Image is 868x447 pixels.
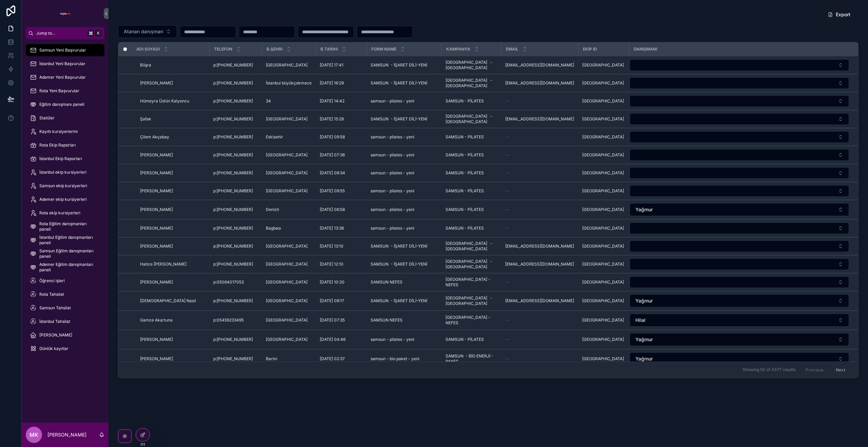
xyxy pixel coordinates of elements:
[634,46,657,52] span: Danışmanı
[266,116,308,122] span: [GEOGRAPHIC_DATA]
[39,47,86,53] span: Samsun Yeni Başvurular
[213,152,253,158] span: p:[PHONE_NUMBER]
[446,78,497,89] span: [GEOGRAPHIC_DATA] - [GEOGRAPHIC_DATA]
[371,46,396,52] span: Form Name
[39,248,98,259] span: Samsun Eğitim danışmanları paneli
[630,203,849,216] button: Select Button
[505,116,574,122] span: [EMAIL_ADDRESS][DOMAIN_NAME]
[320,261,343,267] span: [DATE] 12:10
[39,75,86,80] span: Ademer Yeni Başvurular
[39,292,64,297] span: Rota Tahsilat
[26,302,104,314] a: Samsun Tahsilat
[446,170,484,176] span: SAMSUN - PİLATES
[371,188,414,194] span: samsun - pilates - yeni
[505,337,509,342] span: --
[320,116,344,122] span: [DATE] 15:28
[214,46,232,52] span: Telefon
[39,319,70,324] span: İstanbul Tahsilat
[371,98,414,104] span: samsun - pilates - yeni
[140,244,173,249] span: [PERSON_NAME]
[320,98,344,104] span: [DATE] 14:42
[266,337,308,342] span: [GEOGRAPHIC_DATA]
[582,261,624,267] span: [GEOGRAPHIC_DATA]
[96,31,101,36] span: K
[320,337,346,342] span: [DATE] 04:46
[505,98,509,104] span: --
[26,329,104,341] a: [PERSON_NAME]
[47,431,86,438] p: [PERSON_NAME]
[320,317,345,323] span: [DATE] 07:35
[505,244,574,249] span: [EMAIL_ADDRESS][DOMAIN_NAME]
[26,275,104,287] a: Öğrenci işleri
[39,221,98,232] span: Rota Eğitim danışmanları paneli
[266,226,281,231] span: Bagbası
[140,62,151,68] span: Büşra
[320,356,345,362] span: [DATE] 02:37
[39,332,72,338] span: [PERSON_NAME]
[266,134,283,140] span: Eskisehir
[213,62,253,68] span: p:[PHONE_NUMBER]
[582,152,624,158] span: [GEOGRAPHIC_DATA]
[39,210,80,216] span: Rota ekip kursiyerleri
[213,226,253,231] span: p:[PHONE_NUMBER]
[630,314,849,327] button: Select Button
[26,220,104,233] a: Rota Eğitim danışmanları paneli
[505,279,509,285] span: --
[635,336,653,343] span: Yağmur
[630,352,849,365] button: Select Button
[39,262,98,273] span: Ademer Eğitim danışmanları paneli
[582,116,624,122] span: [GEOGRAPHIC_DATA]
[320,188,345,194] span: [DATE] 09:55
[371,134,414,140] span: samsun - pilates - yeni
[505,134,509,140] span: --
[266,98,271,104] span: 34
[266,279,308,285] span: [GEOGRAPHIC_DATA]
[446,337,484,342] span: SAMSUN - PİLATES
[39,102,84,107] span: Eğitim danışmanı paneli
[582,244,624,249] span: [GEOGRAPHIC_DATA]
[213,170,253,176] span: p:[PHONE_NUMBER]
[266,207,279,212] span: Denizli
[635,206,653,213] span: Yağmur
[26,193,104,206] a: Ademer ekip kursiyerleri
[39,115,55,121] span: Statüler
[505,261,574,267] span: [EMAIL_ADDRESS][DOMAIN_NAME]
[446,241,497,252] span: [GEOGRAPHIC_DATA] - [GEOGRAPHIC_DATA]
[39,170,86,175] span: İstanbul ekip kursiyerleri
[630,167,849,179] button: Select Button
[39,61,85,66] span: İstanbul Yeni Başvurular
[213,80,253,86] span: p:[PHONE_NUMBER]
[630,240,849,252] button: Select Button
[213,207,253,212] span: p:[PHONE_NUMBER]
[140,317,173,323] span: Gamze Akartuna
[371,226,414,231] span: samsun - pilates - yeni
[371,356,419,362] span: samsun - bio paket - yeni
[39,88,79,94] span: Rota Yeni Başvurular
[630,113,849,125] button: Select Button
[39,346,68,351] span: Günlük kayıtlar
[582,134,624,140] span: [GEOGRAPHIC_DATA]
[140,134,169,140] span: Çilem Akçabay
[39,183,87,189] span: Samsun ekip kursiyerleri
[39,278,65,284] span: Öğrenci işleri
[266,80,312,86] span: İstanbul büyükçekmece
[213,356,253,362] span: p:[PHONE_NUMBER]
[831,365,850,375] button: Next
[266,356,277,362] span: Bartın
[26,207,104,219] a: Rota ekip kursiyerleri
[446,188,484,194] span: SAMSUN - PİLATES
[371,261,427,267] span: SAMSUN - İŞARET DİLİ-YENİ
[213,279,244,285] span: p:05064017053
[213,317,244,323] span: p:05456233495
[446,277,497,288] span: [GEOGRAPHIC_DATA] - NEFES
[371,170,414,176] span: samsun - pilates - yeni
[140,116,151,122] span: Şafak
[140,188,173,194] span: [PERSON_NAME]
[320,226,344,231] span: [DATE] 13:38
[140,298,196,304] span: [DEMOGRAPHIC_DATA] Nasıl
[630,59,849,71] button: Select Button
[39,129,78,134] span: Kayıtlı kursiyerlerim
[505,226,509,231] span: --
[582,98,624,104] span: [GEOGRAPHIC_DATA]
[26,234,104,246] a: İstanbul Eğitim danışmanları paneli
